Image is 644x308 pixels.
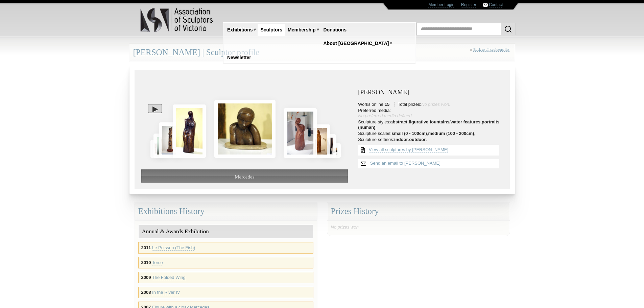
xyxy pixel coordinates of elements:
a: The Folded Wing [152,275,186,280]
img: Lady with Cloak [308,124,330,158]
span: No prizes won. [421,102,450,107]
a: About [GEOGRAPHIC_DATA] [321,37,392,50]
img: Search [504,25,512,33]
li: Sculpture styles: , , , , [358,119,503,130]
strong: indoor [394,137,408,142]
a: Register [461,2,476,7]
strong: fountains/water features [430,119,480,124]
strong: abstract [390,119,408,124]
li: Preferred media: [358,108,503,119]
strong: 2010 [141,260,151,265]
a: Donations [321,24,349,36]
li: Sculpture settings: , , [358,137,503,142]
a: In the River IV [152,290,180,295]
a: Contact [489,2,503,7]
a: Send an email to [PERSON_NAME] [370,161,440,166]
a: Sculptors [258,24,285,36]
a: Member Login [428,2,454,7]
div: Exhibitions History [135,203,317,220]
img: Mercedes [214,100,276,158]
img: logo.png [140,7,214,33]
div: No preferred media defined. [358,113,503,119]
strong: figurative [409,119,429,124]
img: Contact ASV [483,3,488,7]
strong: small (0 - 100cm) [391,131,427,136]
strong: 15 [385,102,389,107]
span: No prizes won. [331,224,360,230]
strong: outdoor [409,137,426,142]
li: Works online: Total prizes: [358,102,503,107]
h3: [PERSON_NAME] [358,89,503,96]
strong: 2011 [141,245,151,250]
li: Sculpture scales: , , [358,131,503,136]
strong: medium (100 - 200cm) [428,131,474,136]
a: Le Poisson (The Fish) [152,245,195,251]
img: The Tudor Lady [284,108,317,158]
div: Prizes History [327,203,510,220]
span: Mercedes [235,174,254,180]
div: « [470,47,511,59]
strong: portraits (human) [358,119,499,130]
a: View all sculptures by [PERSON_NAME] [369,147,448,152]
img: Fish Totem Pole [159,122,181,158]
img: In the River [150,140,164,158]
img: Send an email to Fay Gerber [358,159,369,168]
div: [PERSON_NAME] | Sculptor profile [129,44,515,62]
strong: 2009 [141,275,151,280]
a: Newsletter [224,51,254,64]
a: Torso [152,260,163,265]
img: Frilly Birch Fish - Totem no. IV [153,134,170,158]
img: View all {sculptor_name} sculptures list [358,145,367,156]
div: Annual & Awards Exhibition [139,225,313,239]
a: Membership [285,24,318,36]
a: Exhibitions [224,24,255,36]
img: Figure with a cloak [173,104,206,158]
strong: 2008 [141,290,151,295]
a: Back to all sculptors list [473,47,509,52]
